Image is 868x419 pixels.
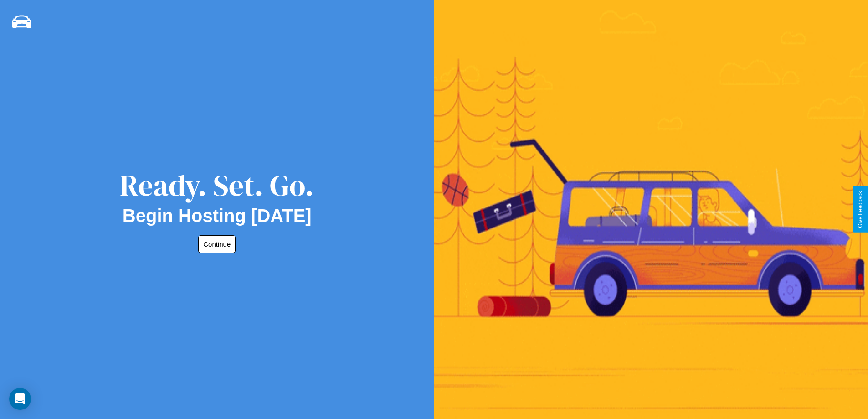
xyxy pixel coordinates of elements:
h2: Begin Hosting [DATE] [123,206,312,226]
button: Continue [198,235,236,253]
div: Open Intercom Messenger [9,388,31,410]
div: Give Feedback [857,191,863,228]
div: Ready. Set. Go. [120,165,314,206]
